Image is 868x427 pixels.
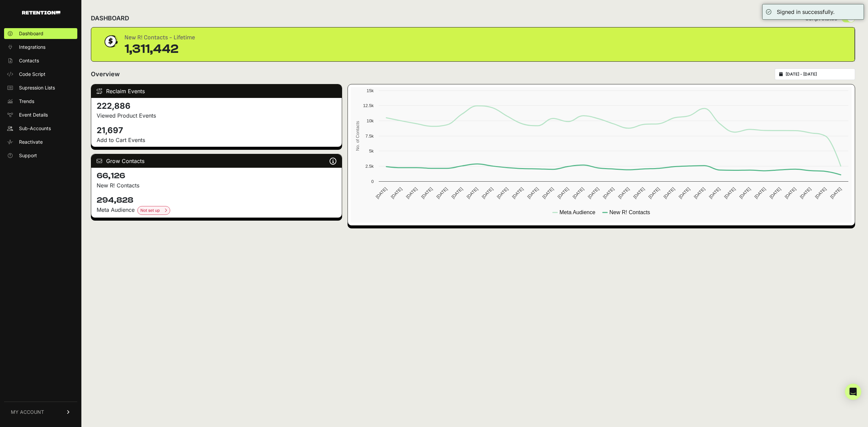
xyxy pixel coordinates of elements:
[355,121,360,151] text: No. of Contacts
[693,186,706,200] text: [DATE]
[97,181,336,189] p: New R! Contacts
[4,402,77,422] a: MY ACCOUNT
[526,186,539,200] text: [DATE]
[91,154,342,168] div: Grow Contacts
[647,186,660,200] text: [DATE]
[375,186,388,200] text: [DATE]
[19,84,55,91] span: Supression Lists
[466,186,479,200] text: [DATE]
[4,82,77,93] a: Supression Lists
[97,125,336,136] h4: 21,697
[97,136,336,144] p: Add to Cart Events
[124,42,195,56] div: 1,311,442
[390,186,403,200] text: [DATE]
[435,186,449,200] text: [DATE]
[4,42,77,53] a: Integrations
[19,111,48,118] span: Event Details
[19,71,45,78] span: Code Script
[4,69,77,80] a: Code Script
[617,186,630,200] text: [DATE]
[91,84,342,98] div: Reclaim Events
[97,111,336,120] p: Viewed Product Events
[496,186,509,200] text: [DATE]
[19,125,51,132] span: Sub-Accounts
[723,186,736,200] text: [DATE]
[102,33,119,50] img: dollar-coin-05c43ed7efb7bc0c12610022525b4bbbb207c7efeef5aecc26f025e68dcafac9.png
[19,152,37,159] span: Support
[572,186,585,200] text: [DATE]
[768,186,782,200] text: [DATE]
[753,186,767,200] text: [DATE]
[19,44,45,50] span: Integrations
[814,186,827,200] text: [DATE]
[363,103,374,108] text: 12.5k
[19,98,34,105] span: Trends
[799,186,812,200] text: [DATE]
[22,11,60,15] img: Retention.com
[97,101,336,111] h4: 222,886
[97,195,336,206] h4: 294,828
[4,96,77,107] a: Trends
[556,186,570,200] text: [DATE]
[371,179,374,184] text: 0
[784,186,797,200] text: [DATE]
[559,209,595,215] text: Meta Audience
[4,28,77,39] a: Dashboard
[365,164,374,169] text: 2.5k
[367,88,374,93] text: 15k
[708,186,721,200] text: [DATE]
[738,186,751,200] text: [DATE]
[587,186,600,200] text: [DATE]
[91,69,120,79] h2: Overview
[663,186,676,200] text: [DATE]
[124,33,195,42] div: New R! Contacts - Lifetime
[367,118,374,123] text: 10k
[19,30,43,37] span: Dashboard
[97,170,336,181] h4: 66,126
[365,134,374,139] text: 7.5k
[11,409,44,415] span: MY ACCOUNT
[541,186,554,200] text: [DATE]
[19,139,43,145] span: Reactivate
[19,57,39,64] span: Contacts
[632,186,645,200] text: [DATE]
[4,150,77,161] a: Support
[97,206,336,215] div: Meta Audience
[405,186,418,200] text: [DATE]
[4,55,77,66] a: Contacts
[829,186,842,200] text: [DATE]
[369,148,374,154] text: 5k
[450,186,463,200] text: [DATE]
[4,109,77,120] a: Event Details
[420,186,433,200] text: [DATE]
[609,209,650,215] text: New R! Contacts
[4,137,77,147] a: Reactivate
[4,123,77,134] a: Sub-Accounts
[602,186,615,200] text: [DATE]
[845,384,861,400] div: Open Intercom Messenger
[677,186,691,200] text: [DATE]
[481,186,494,200] text: [DATE]
[91,14,129,23] h2: DASHBOARD
[511,186,524,200] text: [DATE]
[777,8,835,16] div: Signed in successfully.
